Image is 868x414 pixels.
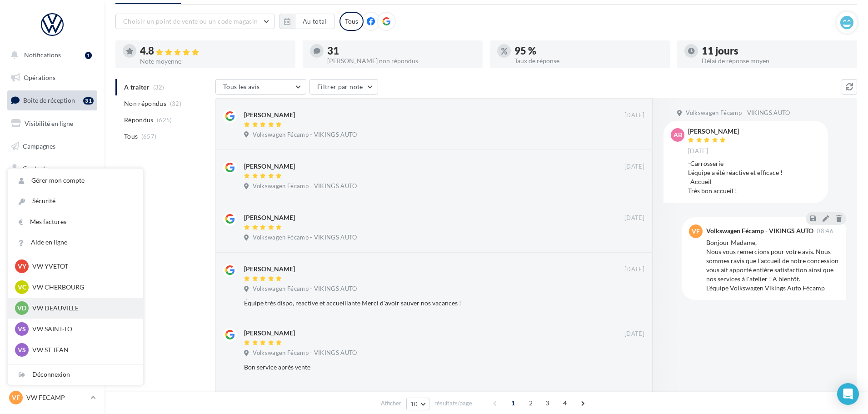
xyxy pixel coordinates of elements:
[8,170,143,191] a: Gérer mon compte
[8,364,143,385] div: Déconnexion
[5,257,99,284] a: Campagnes DataOnDemand
[5,227,99,254] a: PLV et print personnalisable
[124,115,154,125] span: Répondus
[170,100,181,107] span: (32)
[506,396,520,410] span: 1
[327,46,475,56] div: 31
[8,232,143,253] a: Aide en ligne
[244,299,585,308] div: Équipe très dispo, reactive et accueillante Merci d'avoir sauver nos vacances !
[253,182,357,190] span: Volkswagen Fécamp - VIKINGS AUTO
[244,110,295,120] div: [PERSON_NAME]
[24,51,61,59] span: Notifications
[32,262,132,271] p: VW YVETOT
[215,79,306,95] button: Tous les avis
[5,205,99,224] a: Calendrier
[5,90,99,110] a: Boîte de réception31
[24,74,55,81] span: Opérations
[244,162,295,171] div: [PERSON_NAME]
[32,324,132,334] p: VW SAINT-LO
[83,97,94,105] div: 31
[253,131,357,139] span: Volkswagen Fécamp - VIKINGS AUTO
[141,133,157,140] span: (657)
[837,383,859,405] div: Open Intercom Messenger
[244,363,585,372] div: Bon service après vente
[32,304,132,313] p: VW DEAUVILLE
[434,399,472,408] span: résultats/page
[140,46,288,56] div: 4.8
[514,46,663,56] div: 95 %
[279,14,334,29] button: Au total
[410,400,418,408] span: 10
[23,142,55,150] span: Campagnes
[23,96,75,104] span: Boîte de réception
[253,234,357,242] span: Volkswagen Fécamp - VIKINGS AUTO
[32,283,132,292] p: VW CHERBOURG
[692,227,700,236] span: VF
[244,329,295,338] div: [PERSON_NAME]
[706,228,813,234] div: Volkswagen Fécamp - VIKINGS AUTO
[17,304,26,313] span: VD
[157,116,172,124] span: (625)
[140,58,288,65] div: Note moyenne
[624,163,644,171] span: [DATE]
[5,45,95,65] button: Notifications 1
[23,165,48,172] span: Contacts
[244,264,295,274] div: [PERSON_NAME]
[7,389,97,406] a: VF VW FECAMP
[244,213,295,222] div: [PERSON_NAME]
[702,46,850,56] div: 11 jours
[817,228,833,234] span: 08:46
[124,132,138,141] span: Tous
[514,58,663,64] div: Taux de réponse
[123,17,258,25] span: Choisir un point de vente ou un code magasin
[624,214,644,222] span: [DATE]
[558,396,572,410] span: 4
[624,330,644,338] span: [DATE]
[253,349,357,357] span: Volkswagen Fécamp - VIKINGS AUTO
[309,79,378,95] button: Filtrer par note
[18,283,26,292] span: VC
[5,182,99,201] a: Médiathèque
[702,58,850,64] div: Délai de réponse moyen
[688,147,708,155] span: [DATE]
[32,345,132,354] p: VW ST JEAN
[524,396,538,410] span: 2
[624,265,644,274] span: [DATE]
[8,191,143,211] a: Sécurité
[18,324,26,334] span: VS
[85,52,92,59] div: 1
[115,14,274,29] button: Choisir un point de vente ou un code magasin
[253,285,357,293] span: Volkswagen Fécamp - VIKINGS AUTO
[686,109,790,117] span: Volkswagen Fécamp - VIKINGS AUTO
[124,99,166,108] span: Non répondus
[706,238,839,293] div: Bonjour Madame, Nous vous remercions pour votre avis. Nous sommes ravis que l'accueil de notre co...
[688,159,821,195] div: -Carrosserie L'équipe a été réactive et efficace ! -Accueil Très bon accueil !
[406,398,429,410] button: 10
[624,111,644,120] span: [DATE]
[25,120,73,127] span: Visibilité en ligne
[12,393,20,402] span: VF
[381,399,401,408] span: Afficher
[8,212,143,232] a: Mes factures
[5,137,99,156] a: Campagnes
[26,393,87,402] p: VW FECAMP
[18,262,26,271] span: VY
[339,12,364,31] div: Tous
[540,396,554,410] span: 3
[688,128,739,135] div: [PERSON_NAME]
[327,58,475,64] div: [PERSON_NAME] non répondus
[295,14,334,29] button: Au total
[223,83,260,90] span: Tous les avis
[5,68,99,87] a: Opérations
[5,114,99,133] a: Visibilité en ligne
[5,159,99,178] a: Contacts
[18,345,26,354] span: VS
[673,130,682,140] span: AB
